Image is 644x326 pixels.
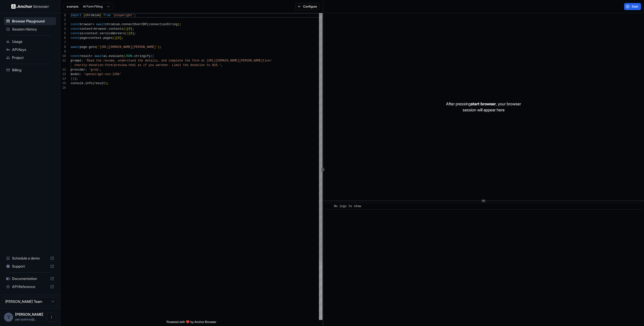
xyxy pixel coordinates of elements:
span: = [83,32,85,35]
span: 'openai/gpt-oss-120b' [83,73,121,76]
img: Anchor Logo [11,4,49,9]
span: 0 [129,27,130,31]
span: connectionString [149,23,178,26]
div: 11 [60,58,66,63]
div: Project [4,54,56,62]
span: [ [129,32,130,35]
div: 7 [60,40,66,45]
span: example: [67,5,79,9]
span: ) [105,82,107,85]
div: 15 [60,81,66,86]
span: ) [72,77,74,81]
span: context [85,32,98,35]
span: } [71,77,72,81]
span: result [94,82,105,85]
span: ; [159,45,161,49]
span: ) [114,36,116,40]
div: 16 [60,86,66,90]
span: ) [178,23,179,26]
span: = [92,23,94,26]
span: . [119,23,121,26]
span: connectOverCDP [122,23,147,26]
span: Powered with ❤️ by Anchor Browser [167,320,216,326]
span: ; [132,27,134,31]
span: chromium [85,14,100,17]
span: ( [125,32,127,35]
div: Y [4,313,13,322]
span: ​ [328,204,330,209]
span: ( [96,45,98,49]
span: prompt [71,59,82,62]
div: 10 [60,54,66,58]
span: const [71,54,80,58]
span: . [107,27,109,31]
span: '[URL][DOMAIN_NAME][PERSON_NAME]' [98,45,158,49]
span: her. Limit the donation to $10.' [163,63,221,67]
span: ; [134,14,136,17]
span: Support [12,264,48,269]
span: . [132,54,134,58]
span: 'groq' [89,68,100,72]
span: . [98,32,100,35]
span: . [101,36,103,40]
span: Start [632,5,639,9]
div: Browser Playground [4,17,56,25]
button: Start [624,3,641,10]
span: = [87,36,89,40]
span: ( [150,54,152,58]
span: Schedule a demo [12,256,48,261]
span: API Keys [12,47,54,52]
span: . [87,45,89,49]
span: page [80,45,87,49]
span: = [92,27,94,31]
span: info [85,82,93,85]
span: ( [123,54,125,58]
span: = [91,54,92,58]
span: stringify [134,54,150,58]
span: 'Read the resume, understand the details, and comp [85,59,176,62]
span: [ [127,27,129,31]
span: charity-donation-form/preview.html as if you were [74,63,163,67]
span: ; [134,32,136,35]
span: ; [122,36,123,40]
span: . [83,82,85,85]
div: 6 [60,36,66,40]
span: : [85,68,87,72]
span: Session History [12,27,54,32]
div: Schedule a demo [4,254,56,262]
span: const [71,32,80,35]
span: start browser [471,101,496,106]
span: evaluate [109,54,123,58]
div: 5 [60,31,66,36]
span: console [71,82,83,85]
span: No logs to show [334,205,361,208]
span: ) [125,27,127,31]
span: lete the form at [URL][DOMAIN_NAME][PERSON_NAME] [176,59,263,62]
div: 9 [60,49,66,54]
div: Support [4,262,56,270]
span: yair.ripshtos@gmail.com [15,317,36,321]
div: API Reference [4,283,56,291]
div: 1 [60,13,66,18]
span: ( [112,36,114,40]
span: ) [158,45,159,49]
span: ; [107,82,109,85]
div: 3 [60,22,66,27]
span: API Reference [12,284,48,289]
button: Configure [295,3,320,10]
span: const [71,36,80,40]
span: import [71,14,82,17]
span: } [100,14,101,17]
span: 0 [131,32,132,35]
span: browser [94,27,107,31]
span: from [103,14,111,17]
span: 0 [118,36,119,40]
span: { [152,54,154,58]
span: ai [80,32,83,35]
div: Billing [4,66,56,74]
span: : [82,59,83,62]
span: await [96,23,105,26]
span: ( [123,27,125,31]
span: context [80,27,92,31]
span: ] [131,27,132,31]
